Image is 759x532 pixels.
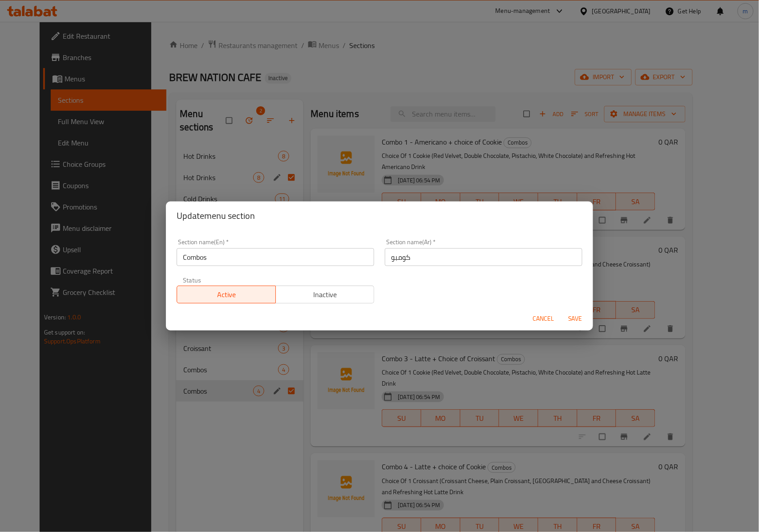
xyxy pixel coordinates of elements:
[533,313,554,324] span: Cancel
[565,313,586,324] span: Save
[177,248,374,266] input: Please enter section name(en)
[561,310,589,327] button: Save
[177,209,582,223] h2: Update menu section
[177,286,276,303] button: Active
[385,248,582,266] input: Please enter section name(ar)
[181,288,272,301] span: Active
[529,310,557,327] button: Cancel
[279,288,371,301] span: Inactive
[275,286,375,303] button: Inactive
